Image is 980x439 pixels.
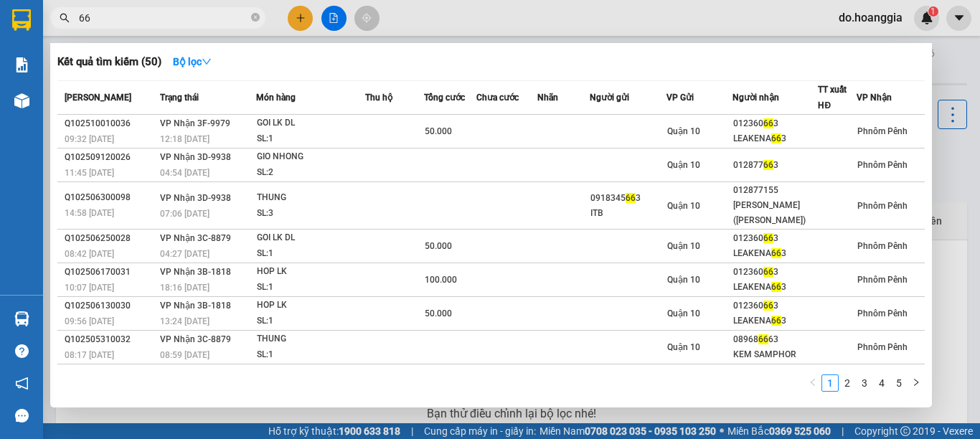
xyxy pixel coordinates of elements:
[257,190,364,206] div: THUNG
[771,316,781,326] span: 66
[771,248,781,258] span: 66
[65,150,156,165] div: Q102509120026
[425,308,452,318] span: 50.000
[809,378,817,387] span: left
[257,131,364,147] div: SL: 1
[763,267,773,277] span: 66
[160,193,231,203] span: VP Nhận 3D-9938
[160,209,209,219] span: 07:06 [DATE]
[857,201,908,211] span: Phnôm Pênh
[425,275,457,285] span: 100.000
[590,206,666,221] div: ITB
[822,375,838,391] a: 1
[763,233,773,243] span: 66
[15,377,29,390] span: notification
[476,93,519,103] span: Chưa cước
[257,298,364,313] div: HOP LK
[874,375,890,391] a: 4
[160,93,199,103] span: Trạng thái
[65,249,114,259] span: 08:42 [DATE]
[908,374,925,392] li: Next Page
[15,344,29,358] span: question-circle
[14,311,29,326] img: warehouse-icon
[804,374,821,392] button: left
[65,116,156,131] div: Q102510010036
[161,50,223,73] button: Bộ lọcdown
[65,93,131,103] span: [PERSON_NAME]
[14,57,29,72] img: solution-icon
[15,409,29,423] span: message
[857,375,872,391] a: 3
[65,298,156,313] div: Q102506130030
[257,347,364,363] div: SL: 1
[257,264,364,280] div: HOP LK
[857,126,908,136] span: Phnôm Pênh
[818,85,847,110] span: TT xuất HĐ
[804,374,821,392] li: Previous Page
[771,133,781,143] span: 66
[257,365,364,381] div: P/B
[65,190,156,205] div: Q102506300098
[202,57,212,67] span: down
[14,93,29,108] img: warehouse-icon
[891,375,907,391] a: 5
[160,334,231,344] span: VP Nhận 3C-8879
[857,275,908,285] span: Phnôm Pênh
[763,301,773,311] span: 66
[257,115,364,131] div: GOI LK DL
[257,230,364,246] div: GOI LK DL
[857,308,908,318] span: Phnôm Pênh
[160,267,231,277] span: VP Nhận 3B-1818
[160,316,209,326] span: 13:24 [DATE]
[257,165,364,181] div: SL: 2
[173,56,212,67] strong: Bộ lọc
[667,201,700,211] span: Quận 10
[590,93,629,103] span: Người gửi
[733,183,818,198] div: 012877155
[65,316,114,326] span: 09:56 [DATE]
[733,347,818,362] div: KEM SAMPHOR
[733,231,818,246] div: 012360 3
[160,283,209,293] span: 18:16 [DATE]
[257,246,364,262] div: SL: 1
[667,160,700,170] span: Quận 10
[857,241,908,251] span: Phnôm Pênh
[257,331,364,347] div: THUNG
[857,160,908,170] span: Phnôm Pênh
[160,233,231,243] span: VP Nhận 3C-8879
[65,283,114,293] span: 10:07 [DATE]
[758,334,768,344] span: 66
[160,350,209,360] span: 08:59 [DATE]
[65,265,156,280] div: Q102506170031
[65,350,114,360] span: 08:17 [DATE]
[908,374,925,392] button: right
[257,149,364,165] div: GIO NHONG
[857,93,892,103] span: VP Nhận
[626,193,636,203] span: 66
[65,168,114,178] span: 11:45 [DATE]
[256,93,296,103] span: Món hàng
[733,332,818,347] div: 08968 63
[763,118,773,128] span: 66
[60,13,70,23] span: search
[771,282,781,292] span: 66
[912,378,920,387] span: right
[257,280,364,296] div: SL: 1
[257,313,364,329] div: SL: 1
[57,55,161,70] h3: Kết quả tìm kiếm ( 50 )
[424,93,465,103] span: Tổng cước
[733,158,818,173] div: 012877 3
[839,375,855,391] a: 2
[667,308,700,318] span: Quận 10
[856,374,873,392] li: 3
[733,280,818,295] div: LEAKENA 3
[251,11,260,25] span: close-circle
[425,126,452,136] span: 50.000
[160,249,209,259] span: 04:27 [DATE]
[733,246,818,261] div: LEAKENA 3
[763,160,773,170] span: 66
[65,134,114,144] span: 09:32 [DATE]
[667,241,700,251] span: Quận 10
[732,93,779,103] span: Người nhận
[590,191,666,206] div: 0918345 3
